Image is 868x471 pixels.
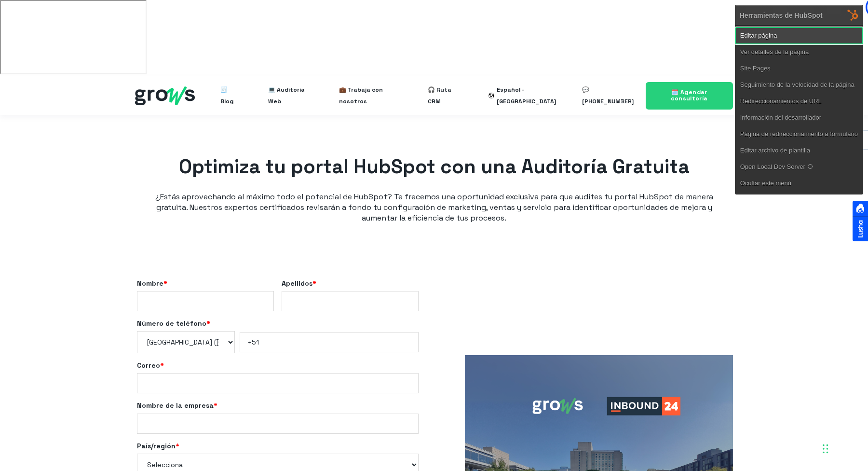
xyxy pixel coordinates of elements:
p: ¿Estás aprovechando al máximo todo el potencial de HubSpot? Te frecemos una oportunidad exclusiva... [145,192,723,223]
a: Site Pages [735,60,863,77]
a: Editar archivo de plantilla [735,142,863,159]
a: Seguimiento de la velocidad de la página [735,77,863,93]
a: 🎧 Ruta CRM [428,80,458,111]
a: 🗓️ Agendar consultoría [646,82,733,109]
span: Número de teléfono [137,319,206,328]
img: grows - hubspot [135,86,195,105]
span: Correo [137,361,160,370]
a: 💼 Trabaja con nosotros [339,80,396,111]
a: Ver detalles de la página [735,44,863,60]
div: Widget de chat [820,425,868,471]
a: Página de redireccionamiento a formulario [735,126,863,142]
a: Editar página [735,28,863,44]
div: Arrastrar [823,434,828,463]
iframe: Chat Widget [820,425,868,471]
span: País/región [137,442,176,450]
a: Open Local Dev Server [735,159,863,175]
h1: Optimiza tu portal HubSpot con una Auditoría Gratuita [145,153,723,180]
a: 💻 Auditoría Web [268,80,308,111]
span: Apellidos [282,279,312,288]
img: Interruptor del menú de herramientas de HubSpot [843,5,863,25]
a: Redireccionamientos de URL [735,93,863,110]
div: Español - [GEOGRAPHIC_DATA] [497,84,567,107]
span: 🗓️ Agendar consultoría [671,88,707,102]
span: Nombre [137,279,163,288]
a: 💬 [PHONE_NUMBER] [582,80,634,111]
a: 🧾 Blog [220,80,237,111]
a: Ocultar este menú [735,175,863,192]
div: Herramientas de HubSpot [740,11,823,20]
a: Información del desarrollador [735,110,863,126]
div: Herramientas de HubSpot Editar páginaVer detalles de la páginaSite PagesSeguimiento de la velocid... [735,5,863,194]
span: Nombre de la empresa [137,401,214,410]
